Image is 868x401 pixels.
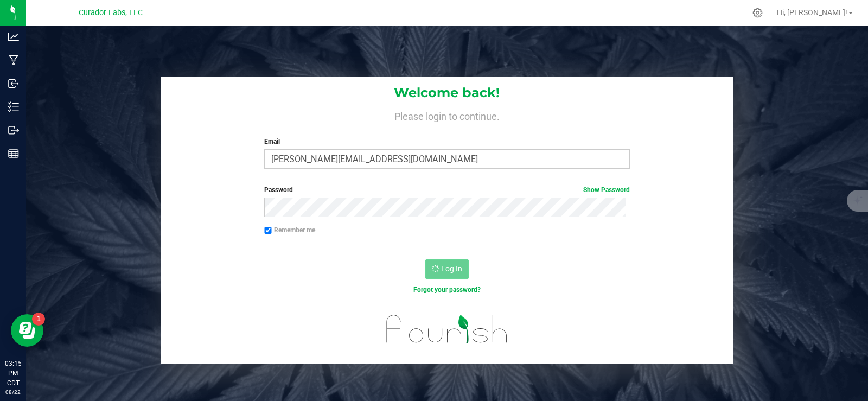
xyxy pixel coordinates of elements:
[264,186,293,194] span: Password
[777,8,847,17] span: Hi, [PERSON_NAME]!
[583,186,630,194] a: Show Password
[8,31,19,42] inline-svg: Analytics
[264,227,272,234] input: Remember me
[8,78,19,89] inline-svg: Inbound
[8,55,19,66] inline-svg: Manufacturing
[375,306,519,352] img: flourish_logo.svg
[441,264,462,273] span: Log In
[161,86,733,100] h1: Welcome back!
[751,8,764,18] div: Manage settings
[161,109,733,122] h4: Please login to continue.
[11,314,43,347] iframe: Resource center
[5,388,21,396] p: 08/22
[425,259,469,279] button: Log In
[264,137,629,147] label: Email
[79,8,143,17] span: Curador Labs, LLC
[413,286,481,294] a: Forgot your password?
[5,359,21,388] p: 03:15 PM CDT
[264,225,315,235] label: Remember me
[32,313,45,326] iframe: Resource center unread badge
[8,125,19,136] inline-svg: Outbound
[8,101,19,112] inline-svg: Inventory
[8,148,19,159] inline-svg: Reports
